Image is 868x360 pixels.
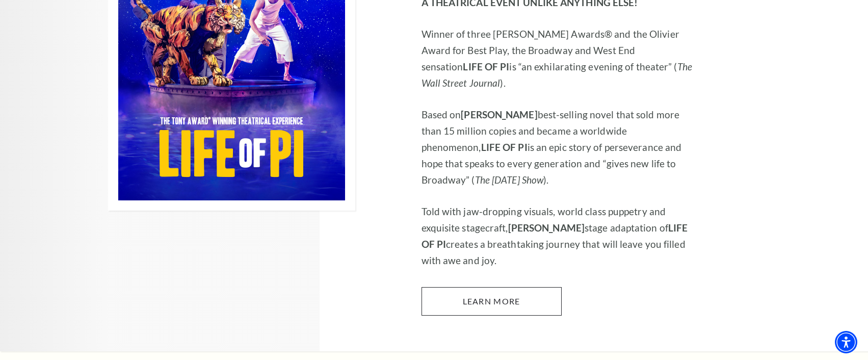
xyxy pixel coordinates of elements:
[422,287,562,316] a: Learn More Life of Pi
[422,107,694,188] p: Based on best-selling novel that sold more than 15 million copies and became a worldwide phenomen...
[835,331,857,353] div: Accessibility Menu
[461,109,537,120] strong: [PERSON_NAME]
[463,61,509,72] strong: LIFE OF PI
[422,203,694,269] p: Told with jaw-dropping visuals, world class puppetry and exquisite stagecraft, stage adaptation o...
[422,26,694,91] p: Winner of three [PERSON_NAME] Awards® and the Olivier Award for Best Play, the Broadway and West ...
[481,141,528,153] strong: LIFE OF PI
[475,174,544,186] em: The [DATE] Show
[508,222,585,234] strong: [PERSON_NAME]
